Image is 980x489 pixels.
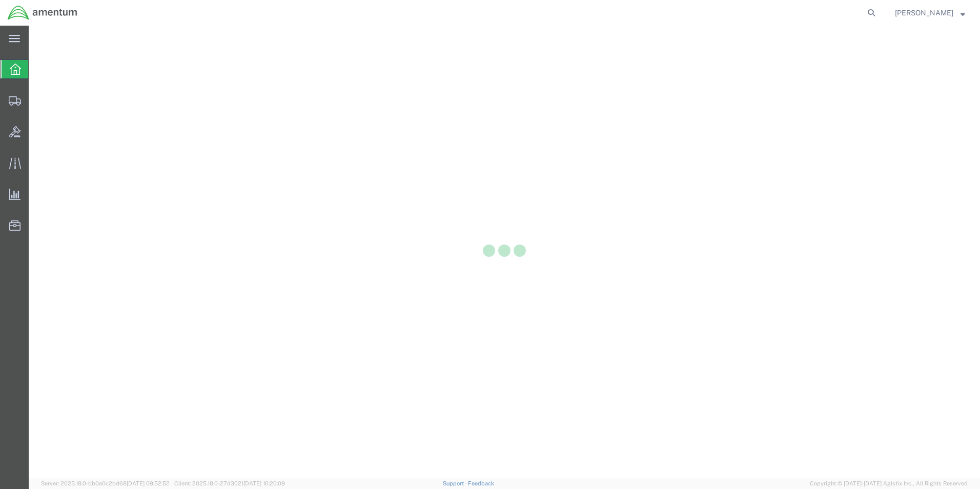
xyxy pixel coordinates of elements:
span: Client: 2025.18.0-27d3021 [174,480,285,486]
a: Feedback [468,480,494,486]
a: Support [443,480,468,486]
img: logo [7,5,78,21]
span: [DATE] 10:20:09 [243,480,285,486]
span: [DATE] 09:52:52 [127,480,170,486]
span: Server: 2025.18.0-bb0e0c2bd68 [41,480,170,486]
span: Copyright © [DATE]-[DATE] Agistix Inc., All Rights Reserved [810,479,968,488]
button: [PERSON_NAME] [894,7,966,19]
span: Timothy Baca [895,7,953,18]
